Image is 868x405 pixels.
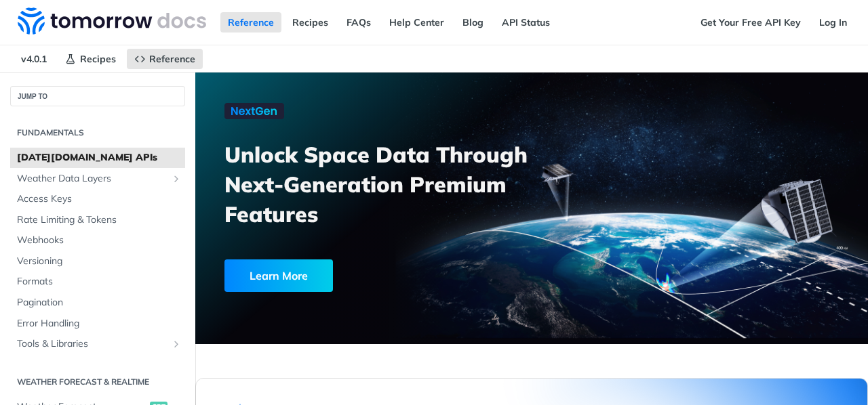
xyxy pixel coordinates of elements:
span: Versioning [17,255,182,268]
span: Formats [17,275,182,289]
a: Access Keys [10,189,185,209]
span: Reference [149,53,195,65]
a: Reference [127,49,203,69]
a: Tools & LibrariesShow subpages for Tools & Libraries [10,334,185,354]
a: Recipes [58,49,123,69]
button: JUMP TO [10,86,185,106]
a: Blog [455,12,491,33]
span: [DATE][DOMAIN_NAME] APIs [17,151,182,165]
button: Show subpages for Tools & Libraries [171,339,182,349]
span: Weather Data Layers [17,172,167,186]
a: API Status [494,12,557,33]
span: Error Handling [17,317,182,331]
span: Access Keys [17,192,182,206]
a: Weather Data LayersShow subpages for Weather Data Layers [10,169,185,189]
span: v4.0.1 [14,49,54,69]
a: Recipes [285,12,336,33]
h3: Unlock Space Data Through Next-Generation Premium Features [224,140,547,229]
a: FAQs [339,12,378,33]
span: Recipes [80,53,116,65]
a: Versioning [10,251,185,272]
a: Pagination [10,293,185,313]
a: Webhooks [10,230,185,251]
span: Pagination [17,296,182,310]
a: Log In [812,12,854,33]
span: Webhooks [17,234,182,247]
span: Tools & Libraries [17,337,167,351]
span: Rate Limiting & Tokens [17,213,182,227]
h2: Weather Forecast & realtime [10,376,185,388]
a: Get Your Free API Key [693,12,808,33]
a: Error Handling [10,314,185,334]
button: Show subpages for Weather Data Layers [171,173,182,184]
h2: Fundamentals [10,127,185,139]
a: Help Center [382,12,452,33]
a: Learn More [224,259,482,292]
a: Rate Limiting & Tokens [10,210,185,230]
img: NextGen [224,103,284,119]
a: Formats [10,272,185,292]
img: Tomorrow.io Weather API Docs [18,7,206,35]
a: Reference [220,12,281,33]
a: [DATE][DOMAIN_NAME] APIs [10,148,185,168]
div: Learn More [224,259,333,292]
